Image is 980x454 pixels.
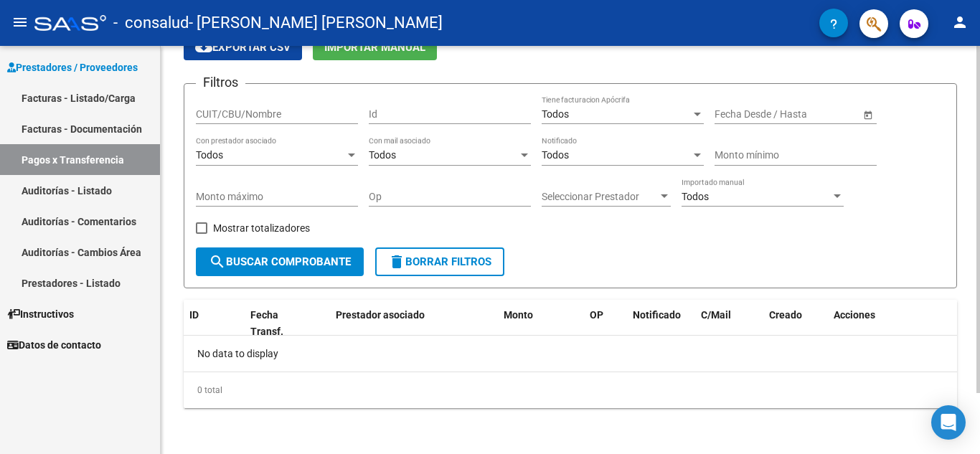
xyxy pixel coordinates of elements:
button: Importar Manual [313,34,437,60]
datatable-header-cell: Prestador asociado [330,300,498,347]
span: Todos [682,191,709,202]
mat-icon: delete [388,253,405,270]
div: No data to display [184,336,957,372]
datatable-header-cell: Acciones [828,300,957,347]
span: Monto [504,309,533,321]
div: 0 total [184,372,957,408]
span: ID [189,309,199,321]
span: C/Mail [701,309,731,321]
button: Borrar Filtros [375,247,504,276]
datatable-header-cell: Notificado [627,300,695,347]
span: Prestador asociado [336,309,425,321]
span: Buscar Comprobante [209,255,351,268]
mat-icon: search [209,253,226,270]
span: Creado [769,309,802,321]
datatable-header-cell: Creado [763,300,828,347]
span: Mostrar totalizadores [213,219,310,237]
span: - [PERSON_NAME] [PERSON_NAME] [189,7,443,39]
mat-icon: menu [11,14,29,31]
input: End date [771,108,842,120]
span: Todos [196,149,223,161]
span: Seleccionar Prestador [542,191,658,203]
span: - consalud [113,7,189,39]
span: OP [590,309,603,321]
h3: Filtros [196,72,245,93]
mat-icon: person [951,14,969,31]
span: Todos [542,108,569,120]
span: Fecha Transf. [250,309,283,337]
span: Importar Manual [324,41,425,54]
button: Open calendar [860,107,875,122]
span: Todos [542,149,569,161]
mat-icon: cloud_download [195,38,212,55]
span: Todos [369,149,396,161]
span: Prestadores / Proveedores [7,60,138,75]
span: Exportar CSV [195,41,291,54]
span: Acciones [834,309,875,321]
button: Buscar Comprobante [196,247,364,276]
datatable-header-cell: Monto [498,300,584,347]
div: Open Intercom Messenger [931,405,966,440]
input: Start date [715,108,759,120]
span: Borrar Filtros [388,255,491,268]
datatable-header-cell: OP [584,300,627,347]
datatable-header-cell: Fecha Transf. [245,300,309,347]
button: Exportar CSV [184,34,302,60]
span: Notificado [633,309,681,321]
datatable-header-cell: ID [184,300,245,347]
datatable-header-cell: C/Mail [695,300,763,347]
span: Instructivos [7,306,74,322]
span: Datos de contacto [7,337,101,353]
